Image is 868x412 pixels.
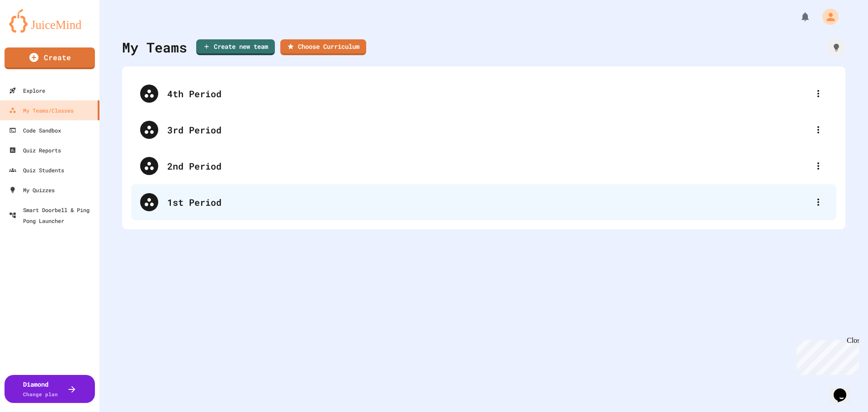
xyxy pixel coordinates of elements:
[4,4,62,57] div: Chat with us now!Close
[5,375,95,403] button: DiamondChange plan
[280,39,366,55] a: Choose Curriculum
[131,148,836,184] div: 2nd Period
[131,184,836,220] div: 1st Period
[827,38,845,57] div: How it works
[9,204,96,226] div: Smart Doorbell & Ping Pong Launcher
[9,85,45,96] div: Explore
[9,145,61,156] div: Quiz Reports
[9,185,55,195] div: My Quizzes
[9,105,74,116] div: My Teams/Classes
[830,376,859,403] iframe: chat widget
[9,165,64,175] div: Quiz Students
[23,379,58,398] div: Diamond
[196,39,275,55] a: Create new team
[813,6,841,27] div: My Account
[122,37,187,57] div: My Teams
[131,112,836,148] div: 3rd Period
[9,125,61,136] div: Code Sandbox
[167,87,809,100] div: 4th Period
[793,336,859,375] iframe: chat widget
[167,159,809,173] div: 2nd Period
[167,123,809,137] div: 3rd Period
[167,195,809,209] div: 1st Period
[5,47,95,69] a: Create
[783,9,813,24] div: My Notifications
[131,76,836,112] div: 4th Period
[23,391,58,398] span: Change plan
[9,9,90,33] img: logo-orange.svg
